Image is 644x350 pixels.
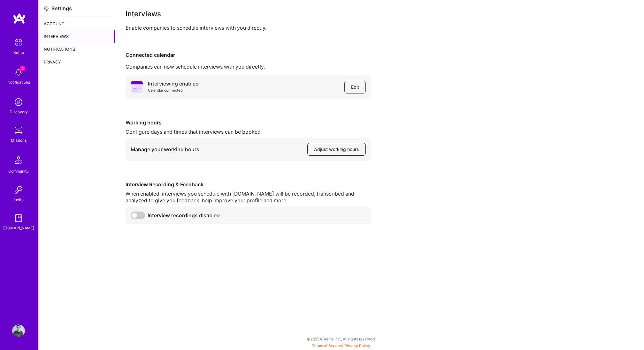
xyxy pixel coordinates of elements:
span: | [312,343,370,348]
button: Adjust working hours [307,143,366,156]
div: Discovery [10,108,28,115]
div: Interviewing enabled [148,80,199,87]
div: Manage your working hours [131,146,199,153]
img: teamwork [12,124,25,137]
div: © 2025 ATeams Inc., All rights reserved. [38,331,644,347]
a: Terms of Service [312,343,342,348]
img: guide book [12,212,25,225]
button: Edit [344,81,366,93]
div: Enable companies to schedule interviews with you directly. [126,25,634,31]
a: User Avatar [11,324,27,337]
div: [DOMAIN_NAME] [3,225,34,231]
i: icon Settings [44,6,49,11]
img: setup [12,36,25,49]
img: User Avatar [12,324,25,337]
img: Community [11,153,26,168]
div: When enabled, interviews you schedule with [DOMAIN_NAME] will be recorded, transcribed and analyz... [126,190,371,204]
div: Interview Recording & Feedback [126,181,371,188]
a: Privacy Policy [344,343,370,348]
div: Account [39,17,115,30]
div: Notifications [39,43,115,56]
div: Interviews [39,30,115,43]
div: Working hours [126,119,371,126]
div: Privacy [39,56,115,68]
div: Settings [51,5,72,12]
div: Companies can now schedule interviews with you directly. [126,63,634,70]
img: Invite [12,183,25,196]
div: Missions [11,137,27,144]
img: logo [13,13,26,24]
span: Edit [351,84,359,90]
div: Notifications [7,79,30,86]
span: 2 [20,66,25,71]
div: Setup [13,49,24,56]
div: Connected calendar [126,52,634,58]
div: Community [8,168,29,175]
span: Adjust working hours [314,146,359,153]
div: Calendar connected [148,87,199,94]
span: Interview recordings disabled [148,212,220,219]
div: Invite [14,196,24,203]
img: bell [12,66,25,79]
i: icon PurpleCalendar [131,81,143,93]
div: Interviews [126,10,634,17]
img: discovery [12,96,25,108]
div: Configure days and times that interviews can be booked [126,129,371,135]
